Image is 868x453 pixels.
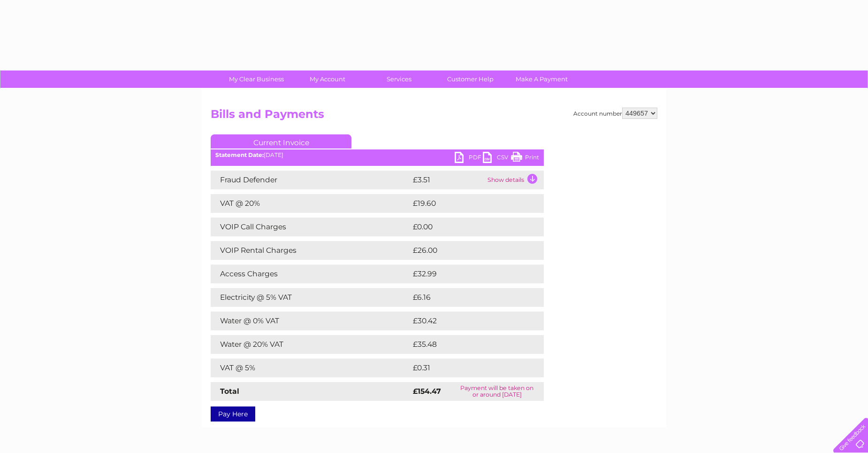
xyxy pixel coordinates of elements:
[211,134,351,148] a: Current Invoice
[411,288,521,307] td: £6.16
[485,171,544,189] td: Show details
[413,387,441,396] strong: £154.47
[455,152,483,165] a: PDF
[483,152,511,165] a: CSV
[211,218,411,236] td: VOIP Call Charges
[411,171,485,189] td: £3.51
[218,70,295,88] a: My Clear Business
[220,387,239,396] strong: Total
[215,151,264,158] b: Statement Date:
[411,312,525,330] td: £30.42
[411,194,525,213] td: £19.60
[450,382,544,401] td: Payment will be taken on or around [DATE]
[211,108,657,125] h2: Bills and Payments
[211,265,411,283] td: Access Charges
[411,218,522,236] td: £0.00
[211,312,411,330] td: Water @ 0% VAT
[211,152,544,158] div: [DATE]
[211,171,411,189] td: Fraud Defender
[211,406,255,422] a: Pay Here
[289,70,366,88] a: My Account
[411,335,525,354] td: £35.48
[360,70,438,88] a: Services
[211,241,411,260] td: VOIP Rental Charges
[411,359,520,377] td: £0.31
[211,194,411,213] td: VAT @ 20%
[411,241,525,260] td: £26.00
[503,70,580,88] a: Make A Payment
[411,265,525,283] td: £32.99
[211,359,411,377] td: VAT @ 5%
[211,288,411,307] td: Electricity @ 5% VAT
[432,70,509,88] a: Customer Help
[211,335,411,354] td: Water @ 20% VAT
[573,108,657,119] div: Account number
[511,152,539,165] a: Print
